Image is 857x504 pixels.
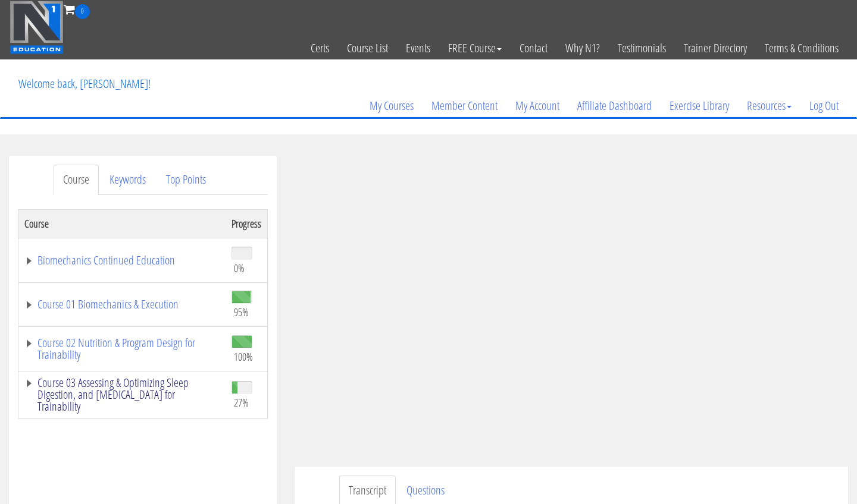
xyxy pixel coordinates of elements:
[568,77,661,134] a: Affiliate Dashboard
[397,19,439,77] a: Events
[18,209,226,238] th: Course
[800,77,847,134] a: Log Out
[675,19,756,77] a: Trainer Directory
[234,350,253,363] span: 100%
[24,254,220,266] a: Biomechanics Continued Education
[302,19,338,77] a: Certs
[226,209,268,238] th: Progress
[100,165,155,195] a: Keywords
[24,377,220,412] a: Course 03 Assessing & Optimizing Sleep Digestion, and [MEDICAL_DATA] for Trainability
[234,262,245,275] span: 0%
[506,77,568,134] a: My Account
[609,19,675,77] a: Testimonials
[738,77,800,134] a: Resources
[361,77,423,134] a: My Courses
[661,77,738,134] a: Exercise Library
[234,396,249,409] span: 27%
[439,19,511,77] a: FREE Course
[157,165,215,195] a: Top Points
[234,305,249,319] span: 95%
[10,1,64,54] img: n1-education
[756,19,847,77] a: Terms & Conditions
[75,4,90,19] span: 0
[24,337,220,361] a: Course 02 Nutrition & Program Design for Trainability
[24,298,220,310] a: Course 01 Biomechanics & Execution
[54,165,99,195] a: Course
[64,1,90,17] a: 0
[10,60,159,108] p: Welcome back, [PERSON_NAME]!
[556,19,609,77] a: Why N1?
[511,19,556,77] a: Contact
[338,19,397,77] a: Course List
[423,77,506,134] a: Member Content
